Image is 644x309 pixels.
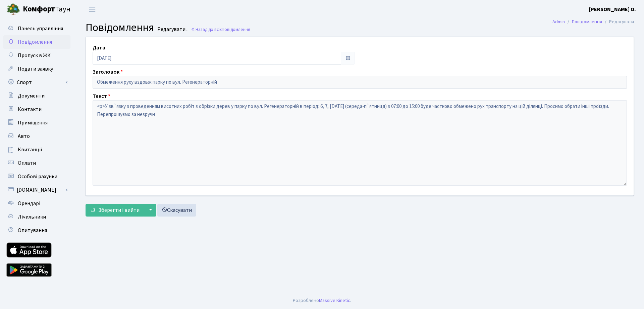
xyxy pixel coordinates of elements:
[293,297,351,304] div: Розроблено .
[18,92,45,100] span: Документи
[3,156,70,170] a: Оплати
[3,103,70,116] a: Контакти
[3,170,70,183] a: Особові рахунки
[18,146,42,153] span: Квитанції
[542,15,644,29] nav: breadcrumb
[93,68,123,76] label: Заголовок
[86,20,154,35] span: Повідомлення
[18,159,36,167] span: Оплати
[3,49,70,62] a: Пропуск в ЖК
[84,4,101,15] button: Переключити навігацію
[23,4,55,14] b: Комфорт
[319,297,350,304] a: Massive Kinetic
[18,52,51,59] span: Пропуск в ЖК
[23,4,70,15] span: Таун
[18,200,40,207] span: Орендарі
[3,143,70,156] a: Квитанції
[93,44,105,52] label: Дата
[18,106,42,113] span: Контакти
[18,132,30,140] span: Авто
[157,204,196,217] a: Скасувати
[602,18,634,26] li: Редагувати
[18,38,52,46] span: Повідомлення
[589,6,636,13] b: [PERSON_NAME] О.
[3,116,70,129] a: Приміщення
[93,100,627,186] textarea: <p>У зв`язку з проведенням висотних робіт з обрізки дерев у парку по вул. Регенераторній в період...
[18,25,63,32] span: Панель управління
[3,35,70,49] a: Повідомлення
[3,76,70,89] a: Спорт
[222,26,250,33] span: Повідомлення
[3,183,70,197] a: [DOMAIN_NAME]
[589,5,636,13] a: [PERSON_NAME] О.
[98,206,140,214] span: Зберегти і вийти
[18,227,47,234] span: Опитування
[3,22,70,35] a: Панель управління
[3,210,70,224] a: Лічильники
[93,92,110,100] label: Текст
[3,89,70,103] a: Документи
[552,18,565,25] a: Admin
[3,129,70,143] a: Авто
[18,173,57,180] span: Особові рахунки
[7,3,20,16] img: logo.png
[572,18,602,25] a: Повідомлення
[3,197,70,210] a: Орендарі
[18,119,48,126] span: Приміщення
[18,65,53,73] span: Подати заявку
[86,204,144,217] button: Зберегти і вийти
[191,26,250,33] a: Назад до всіхПовідомлення
[18,213,46,221] span: Лічильники
[3,62,70,76] a: Подати заявку
[156,26,187,33] small: Редагувати .
[3,224,70,237] a: Опитування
